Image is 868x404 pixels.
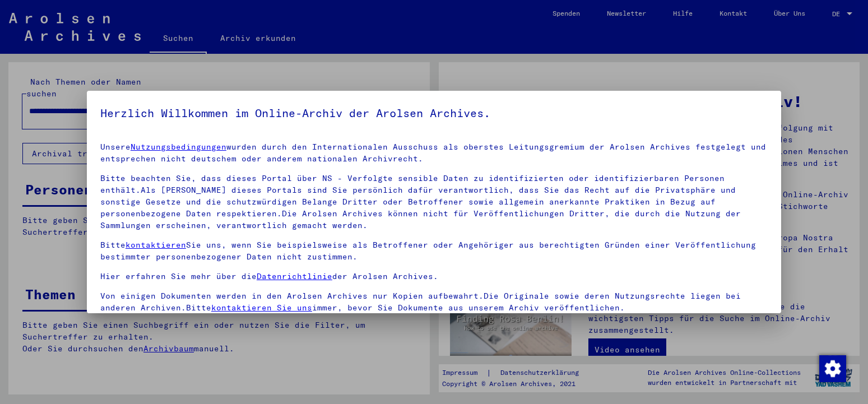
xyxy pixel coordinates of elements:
[100,141,768,165] p: Unsere wurden durch den Internationalen Ausschuss als oberstes Leitungsgremium der Arolsen Archiv...
[100,290,768,314] p: Von einigen Dokumenten werden in den Arolsen Archives nur Kopien aufbewahrt.Die Originale sowie d...
[100,104,768,122] h5: Herzlich Willkommen im Online-Archiv der Arolsen Archives.
[100,239,768,263] p: Bitte Sie uns, wenn Sie beispielsweise als Betroffener oder Angehöriger aus berechtigten Gründen ...
[100,271,768,282] p: Hier erfahren Sie mehr über die der Arolsen Archives.
[819,355,846,382] div: Zustimmung ändern
[819,355,846,382] img: Zustimmung ändern
[257,271,332,281] a: Datenrichtlinie
[211,303,312,313] a: kontaktieren Sie uns
[126,240,186,250] a: kontaktieren
[100,173,768,231] p: Bitte beachten Sie, dass dieses Portal über NS - Verfolgte sensible Daten zu identifizierten oder...
[131,142,226,152] a: Nutzungsbedingungen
